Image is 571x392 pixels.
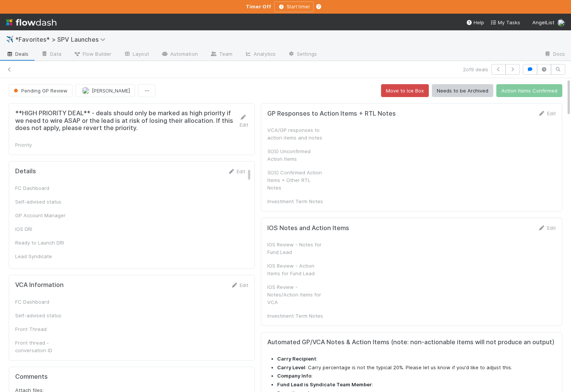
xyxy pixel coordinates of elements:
[277,356,316,362] strong: Carry Recipient
[15,339,72,354] div: Front thread - conversation ID
[267,224,349,232] h5: IOS Notes and Action Items
[231,282,248,288] a: Edit
[15,373,248,381] h5: Comments
[557,19,565,27] img: avatar_b18de8e2-1483-4e81-aa60-0a3d21592880.png
[277,372,556,380] li: :
[267,126,324,141] div: VCA/GP responses to action items and notes
[432,84,493,97] button: Needs to be Archived
[267,241,324,256] div: IOS Review - Notes for Fund Lead
[490,19,520,25] span: My Tasks
[155,49,204,61] a: Automation
[490,19,520,26] a: My Tasks
[15,252,72,260] div: Lead Syndicate
[277,364,305,370] strong: Carry Level
[15,141,72,149] div: Priority
[282,49,323,61] a: Settings
[35,49,67,61] a: Data
[15,36,109,43] span: *Favorites* > SPV Launches
[227,168,245,174] a: Edit
[538,49,571,61] a: Docs
[15,312,72,319] div: Self-advised status
[9,84,72,97] button: Pending GP Review
[267,283,324,306] div: IOS Review - Notes/Action Items for VCA
[74,50,111,58] span: Flow Builder
[15,110,239,132] h5: **HIGH PRIORITY DEAL** - deals should only be marked as high priority if we need to wire ASAP or ...
[15,198,72,205] div: Self-advised status
[12,88,67,94] span: Pending GP Review
[239,114,248,128] a: Edit
[118,49,155,61] a: Layout
[6,36,14,42] span: ✈️
[267,169,324,191] div: (IOS) Confirmed Action Items + Other RTL Notes
[463,66,488,73] span: 2 of 9 deals
[267,312,324,320] div: Investment Term Notes
[538,110,556,116] a: Edit
[267,147,324,163] div: (IOS) Unconfirmed Action Items
[267,262,324,277] div: IOS Review - Action Items for Fund Lead
[15,298,72,306] div: FC Dashboard
[277,381,556,389] li: :
[15,239,72,246] div: Ready to Launch DRI
[6,16,56,29] img: logo-inverted-e16ddd16eac7371096b0.svg
[92,88,130,94] span: [PERSON_NAME]
[238,49,282,61] a: Analytics
[204,49,238,61] a: Team
[277,364,556,372] li: : Carry percentage is not the typical 20%. Please let us know if you'd like to adjust this.
[267,110,396,118] h5: GP Responses to Action Items + RTL Notes
[15,325,72,333] div: Front Thread
[246,3,271,9] strong: Timer Off
[67,49,118,61] a: Flow Builder
[274,2,314,12] button: Start timer
[538,225,556,231] a: Edit
[277,373,311,379] strong: Company Info
[15,168,36,175] h5: Details
[277,381,372,387] strong: Fund Lead is Syndicate Team Member
[381,84,429,97] button: Move to Ice Box
[75,84,135,97] button: [PERSON_NAME]
[15,225,72,233] div: IOS DRI
[82,87,89,94] img: avatar_18c010e4-930e-4480-823a-7726a265e9dd.png
[15,281,64,289] h5: VCA Information
[267,198,324,205] div: Investment Term Notes
[532,19,554,25] span: AngelList
[267,339,556,346] h5: Automated GP/VCA Notes & Action Items (note: non-actionable items will not produce an output)
[277,355,556,363] li: :
[6,50,29,58] span: Deals
[466,19,484,26] div: Help
[15,212,72,219] div: GP Account Manager
[496,84,562,97] button: Action Items Confirmed
[15,184,72,192] div: FC Dashboard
